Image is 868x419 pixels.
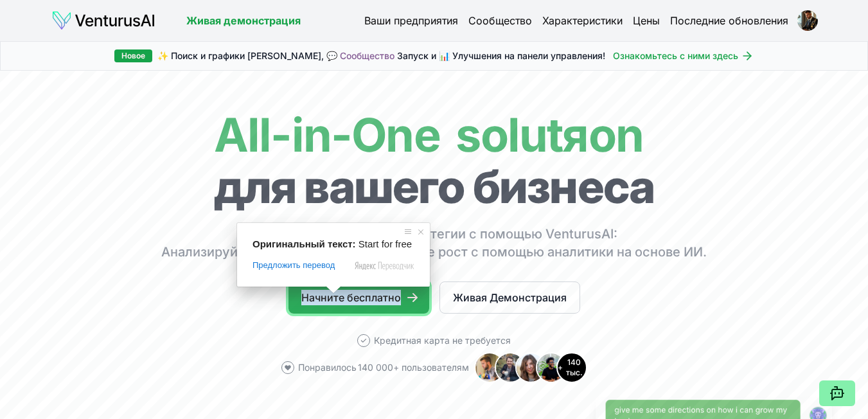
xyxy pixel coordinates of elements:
a: Начните бесплатно [288,281,429,314]
a: Ознакомьтесь с ними здесь [613,49,754,62]
ya-tr-span: ✨ Поиск и графики [PERSON_NAME], 💬 [157,50,337,61]
img: логотип [51,10,155,31]
ya-tr-span: Ознакомьтесь с ними здесь [613,49,738,62]
ya-tr-span: Характеристики [542,14,623,27]
ya-tr-span: Живая Демонстрация [453,290,567,305]
span: Оригинальный текст: [252,238,356,249]
ya-tr-span: Последние обновления [670,14,788,27]
ya-tr-span: Ваши предприятия [364,14,458,27]
span: Предложить перевод [252,260,335,271]
img: Аватар 3 [515,352,546,383]
ya-tr-span: я! [598,50,605,61]
a: Живая Демонстрация [439,281,580,314]
a: Характеристики [542,13,623,28]
ya-tr-span: Цены [633,14,660,27]
img: Аватар 1 [474,352,505,383]
ya-tr-span: Начните бесплатно [301,290,401,305]
a: Цены [633,13,660,28]
span: Start for free [359,238,412,249]
ya-tr-span: Живая демонстрация [186,14,301,27]
img: ACg8ocLavQ1omvVhTzX-FXib7yhk0yUD4qX6VYcqQG0AB48aYi6NOQI=s96-c [797,10,818,31]
ya-tr-span: Запуск и 📊 Улучшения на панели управлени [397,50,598,61]
a: Сообщество [468,13,532,28]
img: Аватар 2 [495,352,526,383]
img: Аватар 4 [536,352,567,383]
a: Живая демонстрация [186,13,301,28]
a: Последние обновления [670,13,788,28]
a: Ваши предприятия [364,13,458,28]
a: Сообщество [340,50,394,61]
ya-tr-span: Сообщество [468,14,532,27]
ya-tr-span: Новое [121,51,145,61]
